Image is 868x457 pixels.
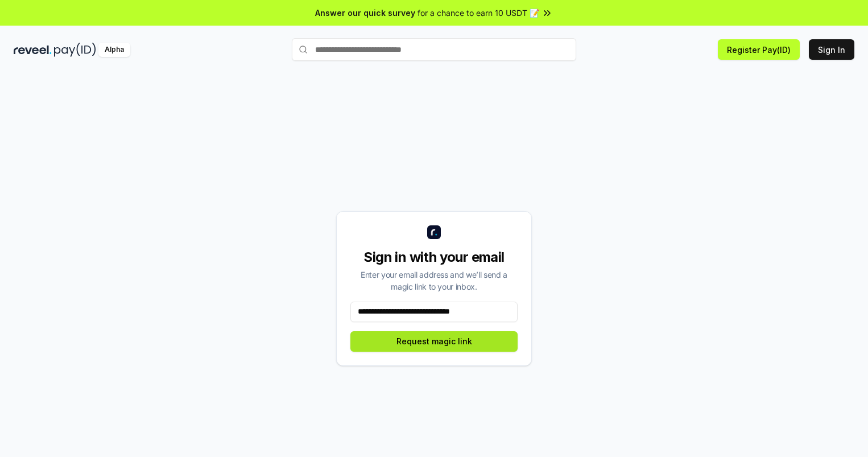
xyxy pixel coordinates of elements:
span: Answer our quick survey [315,7,415,19]
div: Alpha [98,43,130,57]
div: Sign in with your email [350,248,518,266]
img: pay_id [54,43,96,57]
img: logo_small [427,225,441,239]
img: reveel_dark [14,43,52,57]
div: Enter your email address and we’ll send a magic link to your inbox. [350,269,518,293]
span: for a chance to earn 10 USDT 📝 [418,7,539,19]
button: Sign In [809,39,854,60]
button: Register Pay(ID) [718,39,800,60]
button: Request magic link [350,331,518,352]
